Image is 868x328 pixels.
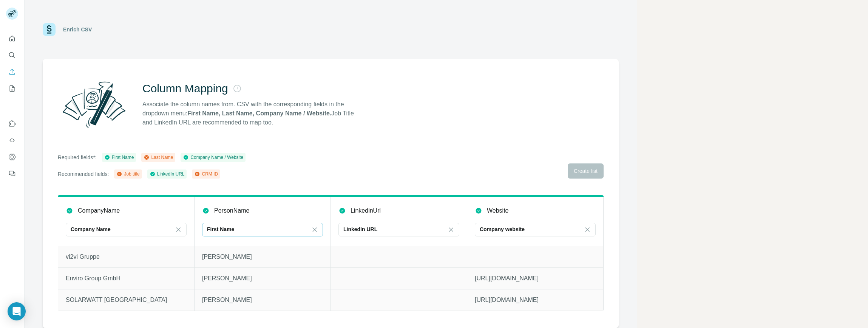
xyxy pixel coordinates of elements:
div: CRM ID [194,171,218,177]
div: Last Name [144,154,173,161]
div: Enrich CSV [63,26,92,33]
h2: Column Mapping [142,82,228,95]
p: Required fields*: [58,154,97,161]
p: vi2vi Gruppe [66,252,187,261]
p: Enviro Group GmbH [66,274,187,283]
p: SOLARWATT [GEOGRAPHIC_DATA] [66,295,187,305]
button: Use Surfe on LinkedIn [6,117,18,131]
p: Company Name [71,225,111,233]
p: Recommended fields: [58,170,109,178]
button: Search [6,48,18,62]
img: Surfe Illustration - Column Mapping [58,77,130,132]
button: Enrich CSV [6,65,18,79]
p: PersonName [214,206,249,215]
p: [URL][DOMAIN_NAME] [475,295,596,305]
div: First Name [104,154,134,161]
p: LinkedIn URL [343,225,377,233]
div: Company Name / Website [183,154,243,161]
button: Feedback [6,167,18,180]
p: Website [487,206,509,215]
button: Dashboard [6,150,18,164]
p: Associate the column names from. CSV with the corresponding fields in the dropdown menu: Job Titl... [142,100,361,127]
p: LinkedinUrl [351,206,381,215]
div: LinkedIn URL [150,171,185,177]
button: Use Surfe API [6,134,18,147]
p: [URL][DOMAIN_NAME] [475,274,596,283]
p: CompanyName [78,206,120,215]
p: [PERSON_NAME] [202,274,323,283]
p: Company website [480,225,525,233]
p: [PERSON_NAME] [202,252,323,261]
button: My lists [6,82,18,95]
div: Open Intercom Messenger [8,302,26,320]
p: First Name [207,225,234,233]
div: Job title [116,171,139,177]
button: Quick start [6,32,18,45]
img: Surfe Logo [43,23,56,36]
strong: First Name, Last Name, Company Name / Website. [187,110,331,117]
p: [PERSON_NAME] [202,295,323,305]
